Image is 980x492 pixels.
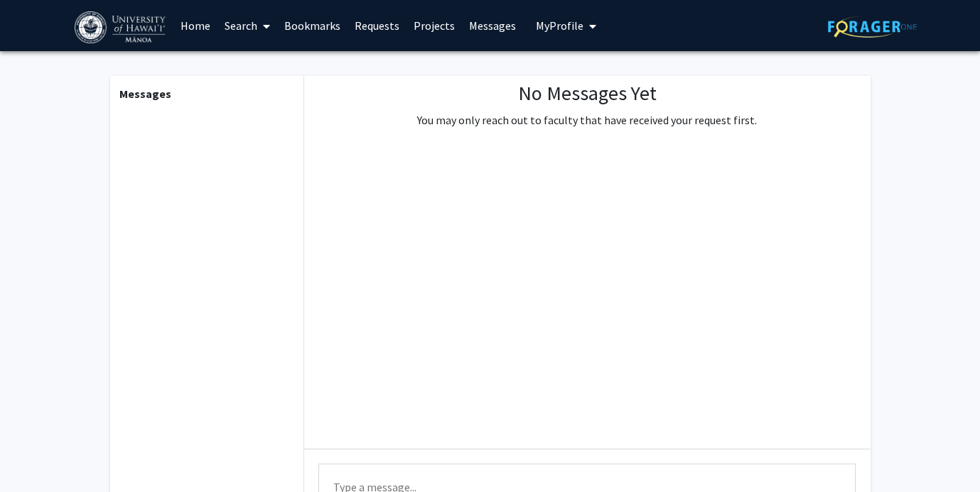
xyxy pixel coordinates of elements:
[536,18,583,33] span: My Profile
[173,1,217,50] a: Home
[828,16,917,38] img: ForagerOne Logo
[348,1,406,50] a: Requests
[462,1,523,50] a: Messages
[406,1,462,50] a: Projects
[217,1,277,50] a: Search
[11,428,60,481] iframe: Chat
[75,11,168,43] img: University of Hawaiʻi at Mānoa Logo
[417,111,757,129] p: You may only reach out to faculty that have received your request first.
[277,1,348,50] a: Bookmarks
[417,82,757,106] h1: No Messages Yet
[119,87,171,101] b: Messages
